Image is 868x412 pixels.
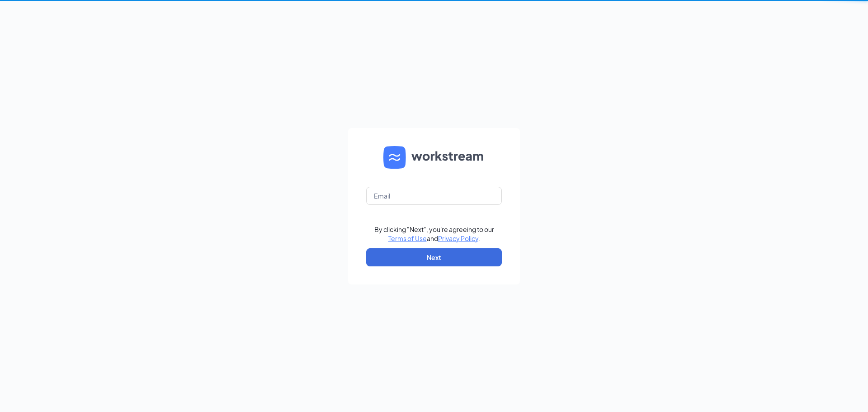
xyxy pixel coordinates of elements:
img: WS logo and Workstream text [383,146,485,169]
div: By clicking "Next", you're agreeing to our and . [374,225,494,243]
input: Email [366,187,502,205]
a: Privacy Policy [438,234,478,242]
button: Next [366,248,502,266]
a: Terms of Use [388,234,427,242]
